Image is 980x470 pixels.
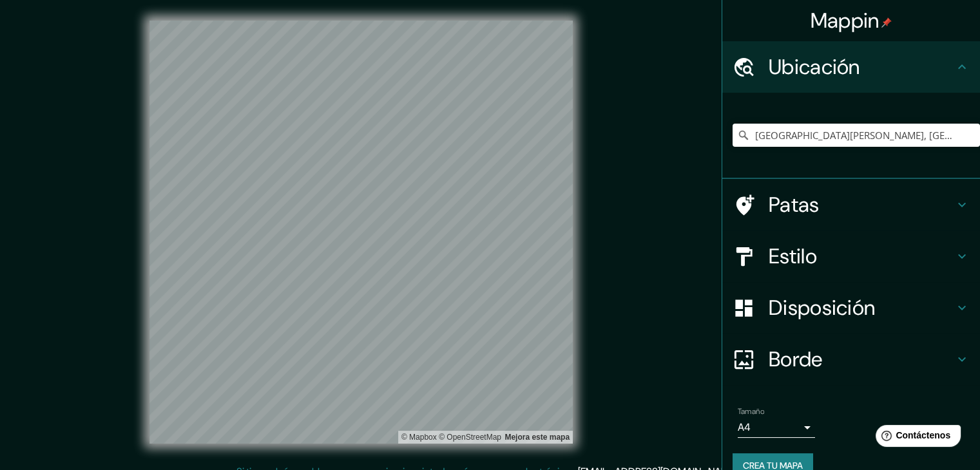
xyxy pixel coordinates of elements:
font: Tamaño [738,406,764,417]
font: Mejora este mapa [504,433,570,442]
div: Borde [722,334,980,385]
font: Disposición [769,294,875,321]
font: © OpenStreetMap [439,433,501,442]
a: Mapbox [401,433,437,442]
a: Comentarios sobre el mapa [504,433,570,442]
font: A4 [738,420,751,434]
font: Mappin [811,7,879,34]
font: Ubicación [769,53,860,80]
div: Disposición [722,282,980,334]
input: Elige tu ciudad o zona [733,124,980,147]
font: Patas [769,191,820,218]
iframe: Lanzador de widgets de ayuda [865,420,966,456]
div: Patas [722,179,980,230]
font: Borde [769,346,823,373]
div: A4 [738,417,815,438]
font: Estilo [769,243,817,270]
font: © Mapbox [401,433,437,442]
img: pin-icon.png [881,17,892,28]
a: Mapa de calles abierto [439,433,501,442]
div: Estilo [722,230,980,282]
div: Ubicación [722,41,980,93]
canvas: Mapa [149,21,573,444]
